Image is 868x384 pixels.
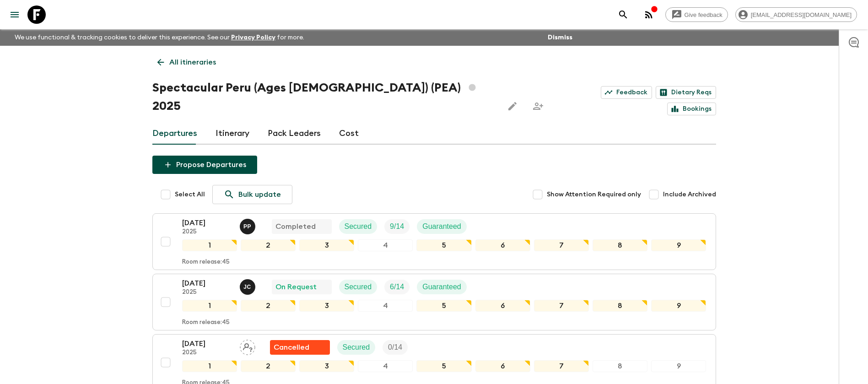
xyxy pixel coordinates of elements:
[503,97,522,115] button: Edit this itinerary
[274,342,309,353] p: Cancelled
[534,360,589,372] div: 7
[390,281,404,292] p: 6 / 14
[339,280,377,294] div: Secured
[182,289,232,296] p: 2025
[152,274,716,330] button: [DATE]2025Julio CamachoOn RequestSecuredTrip FillGuaranteed123456789Room release:45
[182,228,232,236] p: 2025
[182,217,232,228] p: [DATE]
[384,219,410,234] div: Trip Fill
[5,5,24,24] button: menu
[614,5,632,24] button: search adventures
[299,300,354,312] div: 3
[388,342,402,353] p: 0 / 14
[182,349,232,357] p: 2025
[152,123,197,145] a: Departures
[656,86,716,99] a: Dietary Reqs
[651,239,706,251] div: 9
[358,360,413,372] div: 4
[299,239,354,251] div: 3
[475,300,530,312] div: 6
[275,281,317,292] p: On Request
[152,156,257,174] button: Propose Departures
[416,300,471,312] div: 5
[182,300,237,312] div: 1
[651,360,706,372] div: 9
[182,360,237,372] div: 1
[735,7,857,22] div: [EMAIL_ADDRESS][DOMAIN_NAME]
[240,279,257,295] button: JC
[679,11,728,18] span: Give feedback
[243,283,251,291] p: J C
[667,103,716,115] a: Bookings
[534,239,589,251] div: 7
[275,221,316,232] p: Completed
[358,300,413,312] div: 4
[11,29,308,46] p: We use functional & tracking cookies to deliver this experience. See our for more.
[337,340,376,355] div: Secured
[212,185,292,204] a: Bulk update
[651,300,706,312] div: 9
[216,123,249,145] a: Itinerary
[422,221,461,232] p: Guaranteed
[169,57,216,68] p: All itineraries
[339,123,359,145] a: Cost
[241,239,296,251] div: 2
[152,213,716,270] button: [DATE]2025Pabel PerezCompletedSecuredTrip FillGuaranteed123456789Room release:45
[345,221,372,232] p: Secured
[422,281,461,292] p: Guaranteed
[238,189,281,200] p: Bulk update
[529,97,547,115] span: Share this itinerary
[601,86,652,99] a: Feedback
[182,259,230,266] p: Room release: 45
[383,340,408,355] div: Trip Fill
[240,342,255,350] span: Assign pack leader
[182,338,232,349] p: [DATE]
[545,31,575,44] button: Dismiss
[547,190,641,199] span: Show Attention Required only
[390,221,404,232] p: 9 / 14
[358,239,413,251] div: 4
[182,239,237,251] div: 1
[270,340,330,355] div: Flash Pack cancellation
[241,300,296,312] div: 2
[665,7,728,22] a: Give feedback
[593,360,647,372] div: 8
[182,278,232,289] p: [DATE]
[475,239,530,251] div: 6
[663,190,716,199] span: Include Archived
[339,219,377,234] div: Secured
[746,11,857,18] span: [EMAIL_ADDRESS][DOMAIN_NAME]
[343,342,370,353] p: Secured
[384,280,410,294] div: Trip Fill
[240,222,257,229] span: Pabel Perez
[593,239,647,251] div: 8
[152,53,221,71] a: All itineraries
[345,281,372,292] p: Secured
[534,300,589,312] div: 7
[475,360,530,372] div: 6
[241,360,296,372] div: 2
[182,319,230,326] p: Room release: 45
[240,282,257,289] span: Julio Camacho
[593,300,647,312] div: 8
[299,360,354,372] div: 3
[175,190,205,199] span: Select All
[152,79,496,115] h1: Spectacular Peru (Ages [DEMOGRAPHIC_DATA]) (PEA) 2025
[231,34,275,41] a: Privacy Policy
[416,239,471,251] div: 5
[416,360,471,372] div: 5
[268,123,321,145] a: Pack Leaders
